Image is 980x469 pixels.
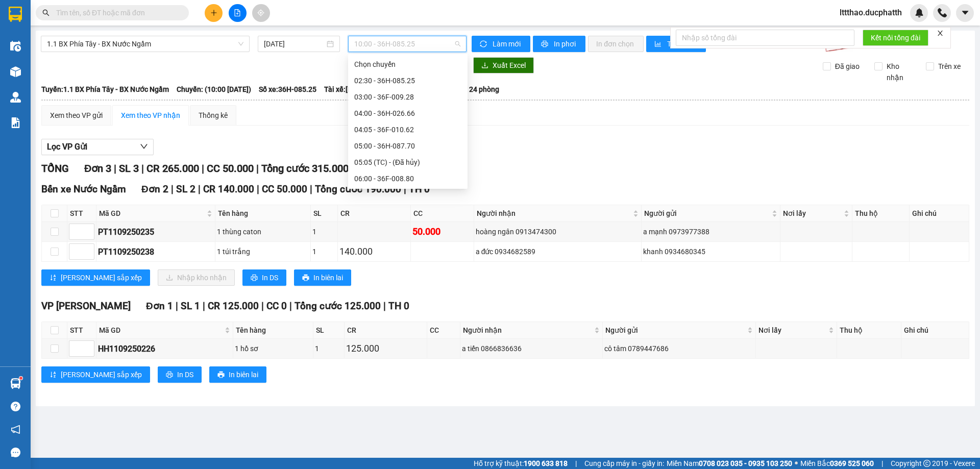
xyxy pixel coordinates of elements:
[605,325,745,336] span: Người gửi
[50,110,103,121] div: Xem theo VP gửi
[883,61,918,83] span: Kho nhận
[217,371,225,379] span: printer
[354,157,461,168] div: 05:05 (TC) - (Đã hủy)
[99,325,223,336] span: Mã GD
[41,139,154,155] button: Lọc VP Gửi
[262,272,278,283] span: In DS
[294,269,351,286] button: printerIn biên lai
[481,62,488,70] span: download
[266,300,287,312] span: CC 0
[476,226,640,237] div: hoàng ngân 0913474300
[554,38,577,50] span: In phơi
[915,8,924,17] img: icon-new-feature
[261,300,264,312] span: |
[177,84,251,95] span: Chuyến: (10:00 [DATE])
[41,162,69,175] span: TỔNG
[313,322,345,339] th: SL
[203,183,254,195] span: CR 140.000
[229,4,247,22] button: file-add
[176,183,195,195] span: SL 2
[881,458,883,469] span: |
[315,183,401,195] span: Tổng cước 190.000
[158,269,235,286] button: downloadNhập kho nhận
[493,38,522,50] span: Làm mới
[146,300,173,312] span: Đơn 1
[84,162,111,175] span: Đơn 3
[67,205,96,222] th: STT
[643,226,778,237] div: a mạnh 0973977388
[67,322,96,339] th: STT
[654,40,663,48] span: bar-chart
[863,30,928,46] button: Kết nối tổng đài
[388,300,409,312] span: TH 0
[141,162,144,175] span: |
[99,208,205,219] span: Mã GD
[852,205,909,222] th: Thu hộ
[324,84,400,95] span: Tài xế: [PERSON_NAME]
[354,140,461,152] div: 05:00 - 36H-087.70
[233,322,314,339] th: Tên hàng
[242,269,286,286] button: printerIn DS
[354,173,461,184] div: 06:00 - 36F-008.80
[10,117,21,128] img: solution-icon
[41,366,150,383] button: sort-ascending[PERSON_NAME] sắp xếp
[10,92,21,103] img: warehouse-icon
[575,458,577,469] span: |
[257,183,259,195] span: |
[251,274,258,282] span: printer
[795,461,798,465] span: ⚪️
[209,366,266,383] button: printerIn biên lai
[646,36,706,52] button: bar-chartThống kê
[354,124,461,135] div: 04:05 - 36F-010.62
[956,4,974,22] button: caret-down
[315,343,342,354] div: 1
[114,162,116,175] span: |
[19,377,22,380] sup: 1
[256,162,259,175] span: |
[588,36,644,52] button: In đơn chọn
[146,162,199,175] span: CR 265.000
[50,371,57,379] span: sort-ascending
[354,36,460,52] span: 10:00 - 36H-085.25
[831,6,910,19] span: lttthao.ducphatth
[800,458,874,469] span: Miền Bắc
[584,458,664,469] span: Cung cấp máy in - giấy in:
[302,274,309,282] span: printer
[354,108,461,119] div: 04:00 - 36H-026.66
[56,7,177,18] input: Tìm tên, số ĐT hoặc mã đơn
[96,339,233,359] td: HH1109250226
[901,322,969,339] th: Ghi chú
[871,32,920,43] span: Kết nối tổng đài
[910,205,969,222] th: Ghi chú
[158,366,202,383] button: printerIn DS
[41,85,169,93] b: Tuyến: 1.1 BX Phía Tây - BX Nước Ngầm
[758,325,827,336] span: Nơi lấy
[830,459,874,467] strong: 0369 525 060
[181,300,200,312] span: SL 1
[202,162,204,175] span: |
[409,183,430,195] span: TH 0
[10,41,21,52] img: warehouse-icon
[313,272,343,283] span: In biên lai
[354,59,461,70] div: Chọn chuyến
[229,369,258,380] span: In biên lai
[667,458,792,469] span: Miền Nam
[474,458,568,469] span: Hỗ trợ kỹ thuật:
[923,460,930,467] span: copyright
[310,183,312,195] span: |
[473,57,534,73] button: downloadXuất Excel
[140,142,148,151] span: down
[141,183,168,195] span: Đơn 2
[42,9,50,16] span: search
[354,75,461,86] div: 02:30 - 36H-085.25
[262,183,307,195] span: CC 50.000
[643,246,778,257] div: khanh 0934680345
[411,205,474,222] th: CC
[41,269,150,286] button: sort-ascending[PERSON_NAME] sắp xếp
[11,402,20,411] span: question-circle
[937,30,944,37] span: close
[295,300,381,312] span: Tổng cước 125.000
[10,378,21,389] img: warehouse-icon
[354,91,461,103] div: 03:00 - 36F-009.28
[235,343,312,354] div: 1 hồ sơ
